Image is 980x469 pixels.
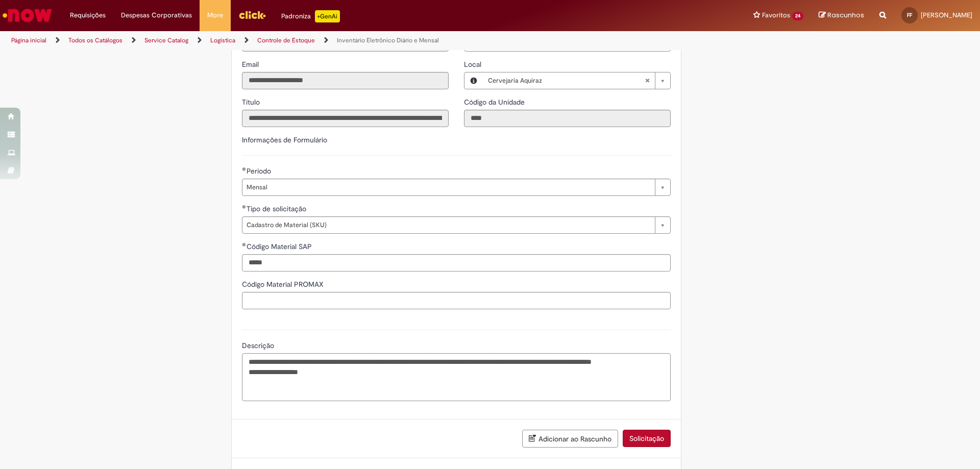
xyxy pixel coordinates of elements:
button: Local, Visualizar este registro Cervejaria Aquiraz [464,72,483,89]
a: Rascunhos [819,11,864,20]
span: Favoritos [762,10,790,20]
p: +GenAi [315,10,340,22]
input: Código Material PROMAX [242,292,671,309]
label: Informações de Formulário [242,135,327,144]
a: Controle de Estoque [257,36,315,44]
span: FF [907,12,912,18]
img: click_logo_yellow_360x200.png [238,7,266,22]
span: Código Material SAP [247,242,314,251]
span: Rascunhos [827,10,864,20]
textarea: Descrição [242,353,671,401]
a: Service Catalog [144,36,188,44]
a: Página inicial [11,36,46,44]
a: Cervejaria AquirazLimpar campo Local [483,72,670,89]
input: Email [242,72,449,89]
abbr: Limpar campo Local [640,72,655,89]
span: [PERSON_NAME] [921,11,972,19]
a: Todos os Catálogos [68,36,122,44]
span: Local [464,60,483,69]
a: Logistica [210,36,235,44]
span: Código Material PROMAX [242,280,326,289]
div: Padroniza [281,10,340,22]
span: Somente leitura - Título [242,97,262,107]
span: Requisições [70,10,106,20]
span: Cervejaria Aquiraz [488,72,645,89]
button: Adicionar ao Rascunho [522,430,618,448]
label: Somente leitura - Email [242,59,261,69]
span: Obrigatório Preenchido [242,242,247,246]
span: Descrição [242,341,276,350]
a: Inventário Eletrônico Diário e Mensal [337,36,439,44]
span: Obrigatório Preenchido [242,205,247,209]
ul: Trilhas de página [8,31,646,50]
span: Despesas Corporativas [121,10,192,20]
label: Somente leitura - Título [242,97,262,107]
input: Título [242,110,449,127]
label: Somente leitura - Código da Unidade [464,97,527,107]
span: Mensal [247,179,650,195]
button: Solicitação [623,430,671,447]
span: Cadastro de Material (SKU) [247,217,650,233]
span: More [207,10,223,20]
span: Período [247,166,273,176]
input: Código Material SAP [242,254,671,271]
span: Tipo de solicitação [247,204,308,213]
input: Código da Unidade [464,110,671,127]
img: ServiceNow [1,5,54,26]
span: Somente leitura - Código da Unidade [464,97,527,107]
span: 24 [792,12,803,20]
span: Obrigatório Preenchido [242,167,247,171]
